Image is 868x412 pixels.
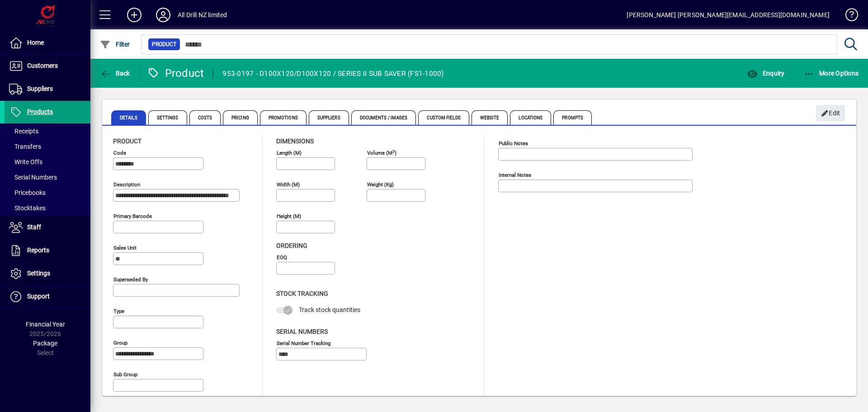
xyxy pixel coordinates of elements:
[745,65,787,81] button: Enquiry
[9,143,41,150] span: Transfers
[90,65,140,81] app-page-header-button: Back
[510,110,551,125] span: Locations
[9,189,46,196] span: Pricebooks
[26,321,65,328] span: Financial Year
[351,110,416,125] span: Documents / Images
[113,181,140,188] mat-label: Description
[27,293,50,300] span: Support
[5,32,90,54] a: Home
[276,137,314,145] span: Dimensions
[9,174,57,181] span: Serial Numbers
[276,328,328,335] span: Serial Numbers
[27,85,53,92] span: Suppliers
[816,105,845,121] button: Edit
[277,150,302,156] mat-label: Length (m)
[120,7,149,23] button: Add
[5,185,90,200] a: Pricebooks
[98,65,132,81] button: Back
[472,110,508,125] span: Website
[100,41,130,48] span: Filter
[113,137,142,145] span: Product
[277,213,301,219] mat-label: Height (m)
[100,70,130,77] span: Back
[499,172,531,178] mat-label: Internal Notes
[27,246,49,254] span: Reports
[747,70,784,77] span: Enquiry
[5,154,90,170] a: Write Offs
[418,110,469,125] span: Custom Fields
[839,2,857,31] a: Knowledge Base
[113,371,137,378] mat-label: Sub group
[276,290,328,297] span: Stock Tracking
[27,108,53,115] span: Products
[627,8,830,22] div: [PERSON_NAME] [PERSON_NAME][EMAIL_ADDRESS][DOMAIN_NAME]
[9,128,38,135] span: Receipts
[277,254,287,260] mat-label: EOQ
[553,110,592,125] span: Prompts
[113,150,126,156] mat-label: Code
[152,40,176,49] span: Product
[113,308,124,314] mat-label: Type
[5,55,90,77] a: Customers
[299,306,360,313] span: Track stock quantities
[111,110,146,125] span: Details
[5,200,90,216] a: Stocktakes
[277,340,330,346] mat-label: Serial Number tracking
[27,223,41,231] span: Staff
[260,110,307,125] span: Promotions
[802,65,861,81] button: More Options
[33,340,57,347] span: Package
[27,39,44,46] span: Home
[147,66,204,81] div: Product
[276,242,307,249] span: Ordering
[27,62,58,69] span: Customers
[5,262,90,285] a: Settings
[223,110,258,125] span: Pricing
[113,245,137,251] mat-label: Sales unit
[9,158,42,166] span: Write Offs
[148,110,187,125] span: Settings
[9,204,46,212] span: Stocktakes
[98,36,132,52] button: Filter
[277,181,300,188] mat-label: Width (m)
[5,78,90,100] a: Suppliers
[27,270,50,277] span: Settings
[113,340,127,346] mat-label: Group
[367,181,394,188] mat-label: Weight (Kg)
[5,216,90,239] a: Staff
[178,8,227,22] div: All Drill NZ limited
[821,106,840,121] span: Edit
[804,70,859,77] span: More Options
[5,285,90,308] a: Support
[189,110,221,125] span: Costs
[149,7,178,23] button: Profile
[5,123,90,139] a: Receipts
[113,276,148,283] mat-label: Superseded by
[113,213,152,219] mat-label: Primary barcode
[5,139,90,154] a: Transfers
[222,66,443,81] div: 953-0197 - D100X120/D100X120 / SERIES II SUB SAVER (FS1-1000)
[5,170,90,185] a: Serial Numbers
[392,149,395,153] sup: 3
[309,110,349,125] span: Suppliers
[367,150,396,156] mat-label: Volume (m )
[5,239,90,262] a: Reports
[499,140,528,147] mat-label: Public Notes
